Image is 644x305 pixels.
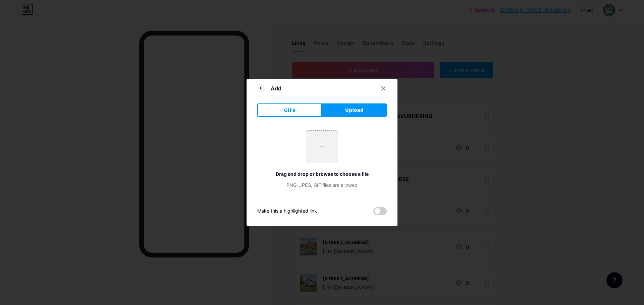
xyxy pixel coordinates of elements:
button: GIFs [257,103,322,117]
span: GIFs [284,107,296,114]
button: Upload [322,103,387,117]
div: Add [271,84,281,92]
div: Make this a highlighted link [257,207,317,215]
div: Drag and drop or browse to choose a file [257,170,387,177]
span: Upload [345,107,364,114]
div: PNG, JPEG, GIF files are allowed [257,181,387,188]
